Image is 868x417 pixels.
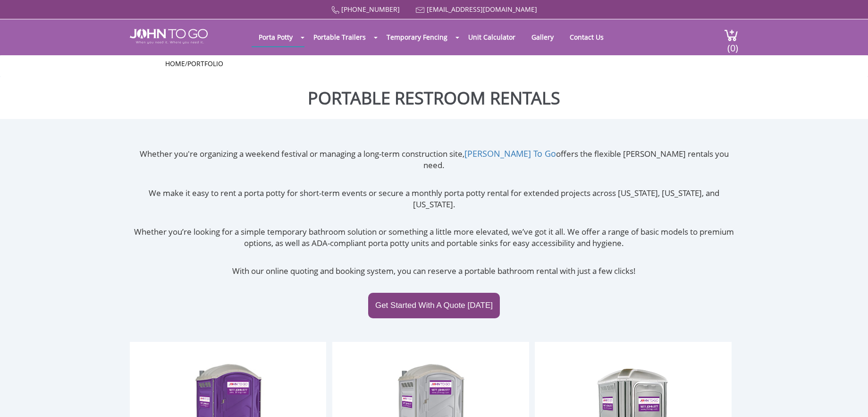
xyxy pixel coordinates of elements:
a: [EMAIL_ADDRESS][DOMAIN_NAME] [427,5,537,14]
img: Mail [416,7,425,13]
p: Whether you’re looking for a simple temporary bathroom solution or something a little more elevat... [130,226,738,249]
ul: / [165,59,703,68]
p: We make it easy to rent a porta potty for short-term events or secure a monthly porta potty renta... [130,187,738,211]
button: Live Chat [830,379,868,417]
img: JOHN to go [130,29,208,44]
a: Porta Potty [252,28,300,46]
a: Gallery [524,28,561,46]
img: cart a [724,29,738,42]
a: [PERSON_NAME] To Go [464,148,556,159]
a: Temporary Fencing [379,28,455,46]
img: Call [331,6,339,14]
a: Contact Us [563,28,611,46]
a: [PHONE_NUMBER] [341,5,400,14]
a: Portable Trailers [306,28,373,46]
a: Portfolio [187,59,223,68]
a: Get Started With A Quote [DATE] [368,293,500,318]
span: (0) [727,34,738,54]
p: Whether you're organizing a weekend festival or managing a long-term construction site, offers th... [130,148,738,171]
a: Home [165,59,185,68]
a: Unit Calculator [461,28,522,46]
p: With our online quoting and booking system, you can reserve a portable bathroom rental with just ... [130,265,738,277]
